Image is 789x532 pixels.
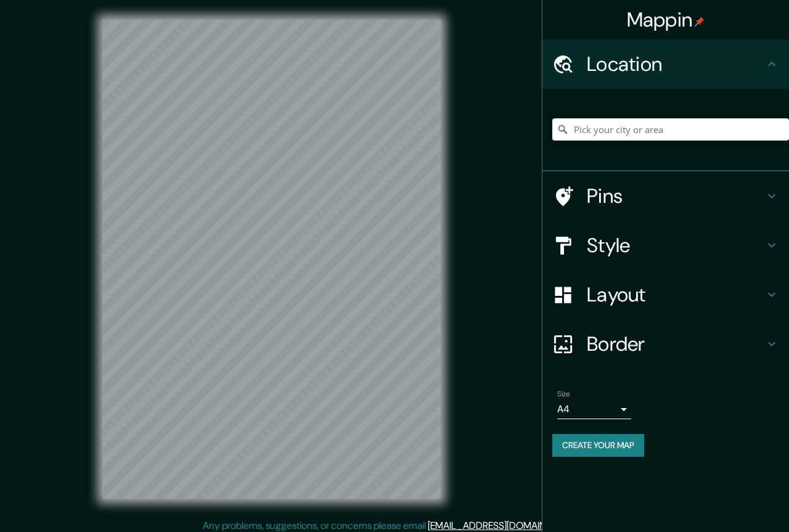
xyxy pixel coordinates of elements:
div: Border [542,319,789,369]
div: Pins [542,171,789,221]
label: Size [557,389,570,399]
input: Pick your city or area [552,118,789,141]
canvas: Map [102,20,441,499]
h4: Mappin [627,7,705,32]
div: Location [542,39,789,89]
div: A4 [557,399,631,419]
a: [EMAIL_ADDRESS][DOMAIN_NAME] [428,519,580,532]
h4: Pins [587,184,764,208]
h4: Location [587,52,764,76]
div: Style [542,221,789,270]
h4: Style [587,233,764,258]
button: Create your map [552,434,644,457]
img: pin-icon.png [695,17,705,27]
h4: Border [587,332,764,356]
div: Layout [542,270,789,319]
h4: Layout [587,282,764,307]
